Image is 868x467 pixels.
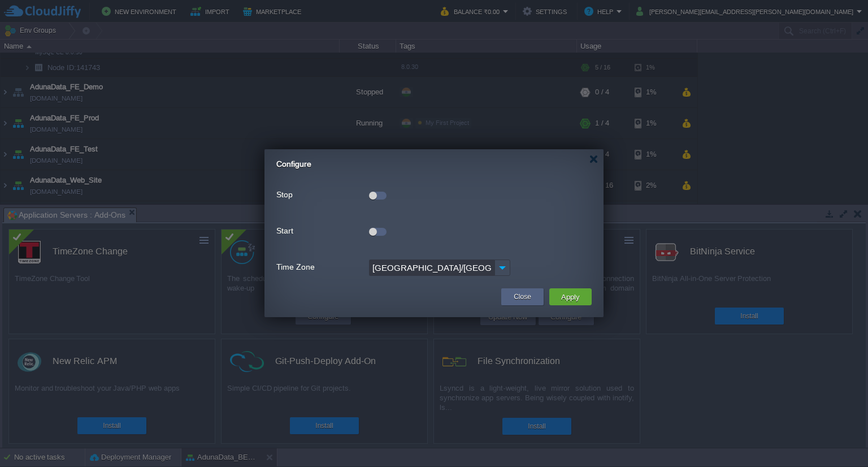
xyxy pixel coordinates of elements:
[514,291,531,302] button: Close
[276,260,368,275] label: Time Zone
[276,187,368,202] label: Stop
[558,290,583,304] button: Apply
[276,223,368,239] label: Start
[276,159,311,168] span: Configure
